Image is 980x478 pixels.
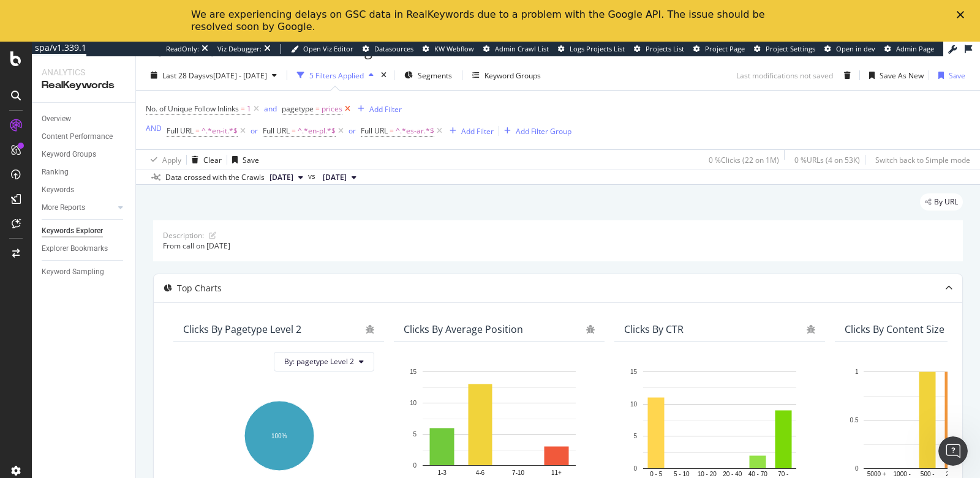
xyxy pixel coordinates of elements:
div: Data crossed with the Crawls [165,172,265,183]
div: Switch back to Simple mode [875,155,970,165]
button: AND [146,122,162,134]
text: 40 - 70 [748,471,768,477]
div: Keywords Explorer [146,43,242,57]
div: Clicks By pagetype Level 2 [183,323,301,335]
div: Ranking [42,166,69,179]
span: No. of Unique Follow Inlinks [146,103,239,114]
span: Admin Page [896,44,934,53]
div: Add Filter [369,104,402,114]
span: prices [322,100,342,118]
a: More Reports [42,201,115,214]
span: 2025 Sep. 29th [269,172,293,183]
button: Apply [146,150,181,170]
text: 5000 + [867,471,886,477]
text: 5 [633,433,637,439]
div: or [251,125,258,136]
span: = [390,125,394,136]
text: 0 [855,465,859,472]
div: Clicks By Average Position [404,323,523,335]
div: Add Filter Group [516,126,571,136]
button: Save As New [864,65,924,85]
text: 0 - 5 [650,471,662,477]
div: Last modifications not saved [736,70,833,81]
span: Open in dev [836,44,875,53]
span: ^.*es-ar.*$ [396,122,434,140]
button: Last 28 Daysvs[DATE] - [DATE] [146,65,282,85]
a: KW Webflow [423,44,474,54]
div: Keyword Groups [484,70,541,81]
span: Project Settings [766,44,815,53]
text: 4-6 [476,469,485,476]
span: Segments [418,70,452,81]
span: Full URL [263,125,290,136]
div: Save [243,155,259,165]
div: AND [146,123,162,133]
button: [DATE] [265,170,308,185]
button: [DATE] [318,170,361,185]
a: Explorer Bookmarks [42,242,127,255]
div: Clicks By Content Size [845,323,944,335]
span: = [241,103,245,114]
button: Save [227,150,259,170]
button: Add Filter [353,102,402,116]
text: 15 [410,368,417,375]
a: Admin Crawl List [483,44,549,54]
a: Keywords [42,184,127,196]
div: ReadOnly: [166,44,199,54]
div: Save [949,70,965,81]
button: or [349,125,356,136]
div: Keyword Groups [42,148,96,161]
text: 0 [413,462,417,469]
button: or [251,125,258,136]
a: Open in dev [824,44,875,54]
div: 0 % URLs ( 4 on 53K ) [794,155,860,165]
button: and [264,103,277,114]
div: Viz Debugger: [217,44,262,54]
span: By URL [934,198,958,206]
div: Description: [163,230,204,241]
div: RealKeywords [42,78,126,92]
button: Segments [399,65,457,85]
span: Project Page [705,44,745,53]
div: and [264,103,277,114]
text: 7-10 [512,469,524,476]
span: Full URL [167,125,194,136]
div: Content Performance [42,130,113,143]
span: ^.*en-it.*$ [202,122,238,140]
iframe: Intercom live chat [938,436,968,466]
button: Switch back to Simple mode [870,150,970,170]
text: 0 [633,465,637,472]
text: 1-3 [437,469,447,476]
span: Open Viz Editor [303,44,353,53]
a: Overview [42,113,127,125]
a: Project Settings [754,44,815,54]
span: 2025 Sep. 8th [323,172,347,183]
div: Keyword Sampling [42,266,104,278]
span: Logs Projects List [570,44,625,53]
text: 10 [410,400,417,406]
span: pagetype [282,103,314,114]
a: Ranking [42,166,127,179]
div: bug [366,325,374,334]
text: 11+ [551,469,562,476]
div: bug [586,325,595,334]
text: 10 [630,400,638,407]
div: Apply [162,155,181,165]
button: Add Filter Group [499,124,571,138]
text: 500 - [921,471,935,477]
div: Add Filter [461,126,494,136]
a: Open Viz Editor [291,44,353,54]
text: 10 - 20 [698,471,717,477]
text: 1 [855,368,859,375]
div: Keywords Explorer [42,225,103,237]
text: 70 - [778,471,788,477]
span: vs [308,171,318,182]
a: spa/v1.339.1 [32,42,86,56]
text: 5 [413,431,417,438]
a: Projects List [634,44,684,54]
text: 100% [271,432,287,439]
button: Save [933,65,965,85]
button: 5 Filters Applied [292,65,379,85]
text: 20 - 40 [723,471,742,477]
text: 5 - 10 [674,471,690,477]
